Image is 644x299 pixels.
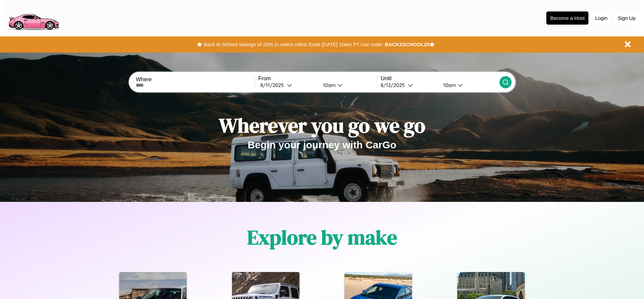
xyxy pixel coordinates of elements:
button: Become a Host [546,11,588,25]
div: 10am [320,82,337,88]
button: Sign Up [614,12,639,24]
button: 10am [438,82,499,89]
button: Login [592,12,611,24]
button: 10am [318,82,377,89]
label: Until [381,76,499,82]
label: Where [136,77,254,83]
div: 8 / 12 / 2025 [381,82,408,88]
h1: Explore by make [247,223,397,251]
div: 8 / 11 / 2025 [260,82,287,88]
div: 10am [440,82,458,88]
button: Back to School savings of 20% in select cities! Ends [DATE] 10am PT.Use code: [202,40,385,49]
button: 8/11/2025 [258,82,318,89]
label: From [258,76,377,82]
img: logo [5,3,62,32]
b: BACK2SCHOOL20 [385,41,429,47]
